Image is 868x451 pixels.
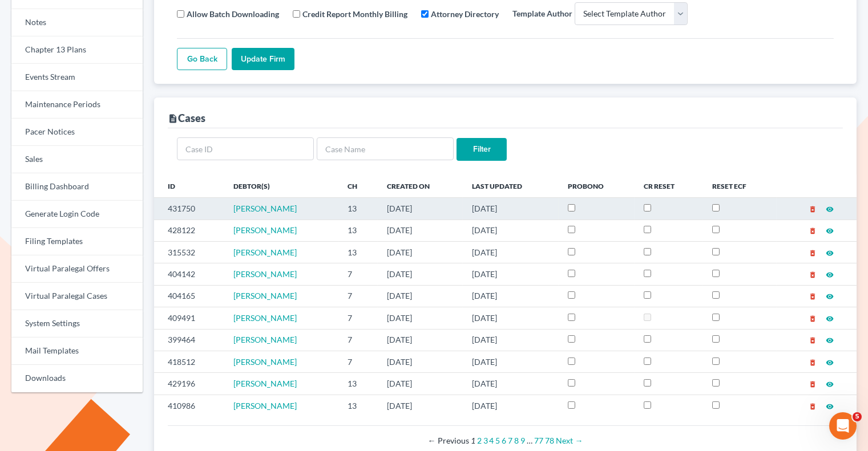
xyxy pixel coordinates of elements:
[559,174,635,197] th: ProBono
[338,174,378,197] th: Ch
[154,263,224,285] td: 404142
[154,351,224,372] td: 418512
[826,401,834,411] a: visibility
[556,436,583,445] a: Next page
[378,373,463,395] td: [DATE]
[338,329,378,351] td: 7
[168,111,205,125] div: Cases
[378,329,463,351] td: [DATE]
[233,291,297,300] a: [PERSON_NAME]
[338,373,378,395] td: 13
[233,247,297,257] span: [PERSON_NAME]
[809,204,817,213] a: delete_forever
[154,329,224,351] td: 399464
[483,436,488,445] a: Page 3
[11,283,143,310] a: Virtual Paralegal Cases
[11,91,143,119] a: Maintenance Periods
[809,357,817,367] a: delete_forever
[809,315,817,323] i: delete_forever
[233,313,297,323] a: [PERSON_NAME]
[232,48,294,71] input: Update Firm
[11,146,143,173] a: Sales
[338,241,378,263] td: 13
[338,395,378,416] td: 13
[546,436,555,445] a: Page 78
[463,307,559,329] td: [DATE]
[463,198,559,220] td: [DATE]
[809,379,817,388] a: delete_forever
[490,436,494,445] a: Page 4
[826,403,834,411] i: visibility
[168,113,178,124] i: description
[826,271,834,279] i: visibility
[11,365,143,392] a: Downloads
[826,380,834,388] i: visibility
[496,436,500,445] a: Page 5
[11,255,143,283] a: Virtual Paralegal Offers
[338,198,378,220] td: 13
[477,436,482,445] a: Page 2
[233,269,297,279] a: [PERSON_NAME]
[826,379,834,388] a: visibility
[809,271,817,279] i: delete_forever
[826,359,834,367] i: visibility
[826,336,834,344] i: visibility
[809,380,817,388] i: delete_forever
[826,247,834,257] a: visibility
[378,285,463,307] td: [DATE]
[378,307,463,329] td: [DATE]
[233,357,297,367] span: [PERSON_NAME]
[826,204,834,213] a: visibility
[233,401,297,411] a: [PERSON_NAME]
[471,436,475,445] em: Page 1
[853,412,862,421] span: 5
[826,269,834,279] a: visibility
[233,335,297,344] a: [PERSON_NAME]
[338,351,378,372] td: 7
[224,174,338,197] th: Debtor(s)
[463,351,559,372] td: [DATE]
[809,225,817,235] a: delete_forever
[535,436,544,445] a: Page 77
[11,310,143,338] a: System Settings
[177,137,314,160] input: Case ID
[11,201,143,228] a: Generate Login Code
[378,395,463,416] td: [DATE]
[154,307,224,329] td: 409491
[521,436,526,445] a: Page 9
[378,241,463,263] td: [DATE]
[463,241,559,263] td: [DATE]
[826,225,834,235] a: visibility
[809,313,817,323] a: delete_forever
[829,412,857,440] iframe: Intercom live chat
[826,227,834,235] i: visibility
[233,204,297,213] a: [PERSON_NAME]
[635,174,703,197] th: CR Reset
[154,395,224,416] td: 410986
[154,241,224,263] td: 315532
[187,8,279,20] label: Allow Batch Downloading
[233,379,297,388] a: [PERSON_NAME]
[826,335,834,344] a: visibility
[378,263,463,285] td: [DATE]
[463,220,559,241] td: [DATE]
[154,285,224,307] td: 404165
[154,174,224,197] th: ID
[826,357,834,367] a: visibility
[431,8,499,20] label: Attorney Directory
[826,205,834,213] i: visibility
[338,285,378,307] td: 7
[809,269,817,279] a: delete_forever
[809,336,817,344] i: delete_forever
[338,307,378,329] td: 7
[177,435,834,446] div: Pagination
[11,173,143,201] a: Billing Dashboard
[11,119,143,146] a: Pacer Notices
[809,403,817,411] i: delete_forever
